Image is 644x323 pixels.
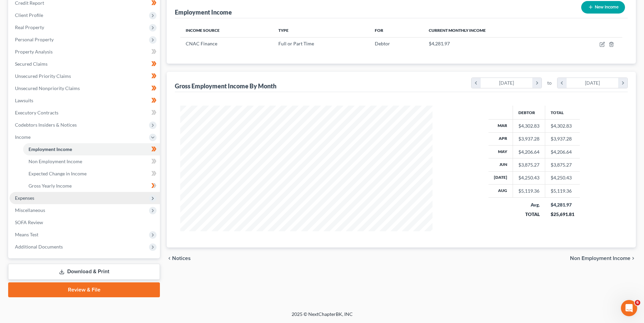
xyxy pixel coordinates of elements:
span: to [547,80,552,86]
td: $4,302.83 [545,120,580,132]
div: $3,875.27 [518,161,539,168]
div: $4,281.97 [551,201,574,208]
span: Miscellaneous [15,207,45,213]
div: $4,302.83 [518,123,539,129]
a: Unsecured Priority Claims [10,70,160,82]
span: Real Property [15,24,44,30]
td: $5,119.36 [545,185,580,197]
th: Jun [489,158,513,171]
a: Lawsuits [10,94,160,107]
th: [DATE] [489,171,513,184]
span: Executory Contracts [15,110,58,115]
span: Client Profile [15,12,43,18]
a: Unsecured Nonpriority Claims [10,82,160,94]
span: CNAC Finance [186,41,217,46]
i: chevron_left [472,78,481,88]
th: Mar [489,120,513,132]
th: Aug [489,185,513,197]
span: Personal Property [15,37,54,42]
span: Notices [172,256,191,261]
a: SOFA Review [10,216,160,229]
span: 6 [635,300,640,305]
iframe: Intercom live chat [621,300,637,316]
th: May [489,145,513,158]
span: Gross Yearly Income [29,183,72,189]
div: Avg. [518,201,540,208]
div: Gross Employment Income By Month [175,82,276,90]
div: $5,119.36 [518,188,539,194]
button: Non Employment Income chevron_right [570,256,636,261]
span: Means Test [15,232,38,237]
span: Unsecured Priority Claims [15,73,71,79]
span: Unsecured Nonpriority Claims [15,85,80,91]
span: Type [278,28,289,33]
a: Non Employment Income [23,155,160,168]
span: Non Employment Income [29,158,82,164]
th: Apr [489,132,513,145]
div: Employment Income [175,8,232,16]
div: [DATE] [567,78,619,88]
i: chevron_right [532,78,541,88]
span: Secured Claims [15,61,48,67]
a: Download & Print [8,264,160,280]
span: SOFA Review [15,219,43,225]
th: Total [545,106,580,119]
div: [DATE] [481,78,533,88]
span: Income [15,134,31,140]
span: $4,281.97 [429,41,450,46]
div: 2025 © NextChapterBK, INC [129,311,516,323]
span: Full or Part Time [278,41,314,46]
a: Review & File [8,282,160,297]
button: chevron_left Notices [167,256,191,261]
span: Employment Income [29,146,72,152]
i: chevron_right [630,256,636,261]
td: $4,250.43 [545,171,580,184]
button: New Income [581,1,625,14]
div: TOTAL [518,211,540,218]
a: Secured Claims [10,58,160,70]
a: Gross Yearly Income [23,180,160,192]
td: $4,206.64 [545,145,580,158]
th: Debtor [513,106,545,119]
span: Non Employment Income [570,256,630,261]
span: Expected Change in Income [29,171,87,176]
div: $25,691.81 [551,211,574,218]
span: Lawsuits [15,98,33,103]
div: $4,206.64 [518,149,539,155]
a: Expected Change in Income [23,168,160,180]
a: Executory Contracts [10,107,160,119]
span: Additional Documents [15,244,63,250]
span: For [375,28,383,33]
span: Income Source [186,28,220,33]
td: $3,937.28 [545,132,580,145]
div: $4,250.43 [518,174,539,181]
i: chevron_right [618,78,627,88]
a: Property Analysis [10,46,160,58]
span: Expenses [15,195,34,201]
i: chevron_left [167,256,172,261]
span: Debtor [375,41,390,46]
span: Current Monthly Income [429,28,486,33]
i: chevron_left [557,78,567,88]
div: $3,937.28 [518,135,539,142]
span: Property Analysis [15,49,53,55]
td: $3,875.27 [545,158,580,171]
span: Codebtors Insiders & Notices [15,122,77,128]
a: Employment Income [23,143,160,155]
